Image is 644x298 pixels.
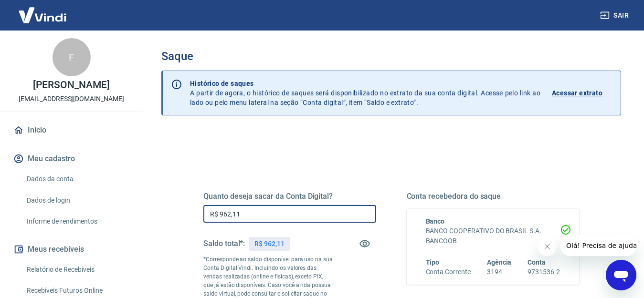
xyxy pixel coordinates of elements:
[203,192,376,201] h5: Quanto deseja sacar da Conta Digital?
[11,148,131,169] button: Meu cadastro
[23,260,131,279] a: Relatório de Recebíveis
[598,7,633,24] button: Sair
[538,237,557,256] iframe: Fechar mensagem
[11,0,74,30] img: Vindi
[23,169,131,189] a: Dados da conta
[606,260,636,290] iframe: Botão para abrir a janela de mensagens
[528,258,546,266] span: Conta
[161,50,621,63] h3: Saque
[33,80,109,90] p: [PERSON_NAME]
[203,239,245,248] h5: Saldo total*:
[6,7,80,14] span: Olá! Precisa de ajuda?
[23,191,131,210] a: Dados de login
[407,192,580,201] h5: Conta recebedora do saque
[190,79,540,107] p: A partir de agora, o histórico de saques será disponibilizado no extrato da sua conta digital. Ac...
[254,239,285,249] p: R$ 962,11
[426,217,445,225] span: Banco
[426,258,440,266] span: Tipo
[426,267,471,277] h6: Conta Corrente
[552,88,602,98] p: Acessar extrato
[11,239,131,260] button: Meus recebíveis
[426,226,560,246] h6: BANCO COOPERATIVO DO BRASIL S.A. - BANCOOB
[53,38,91,76] div: F
[19,94,124,104] p: [EMAIL_ADDRESS][DOMAIN_NAME]
[552,79,613,107] a: Acessar extrato
[487,258,512,266] span: Agência
[11,120,131,141] a: Início
[487,267,512,277] h6: 3194
[23,212,131,231] a: Informe de rendimentos
[190,79,540,88] p: Histórico de saques
[528,267,560,277] h6: 9731536-2
[560,235,636,256] iframe: Mensagem da empresa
